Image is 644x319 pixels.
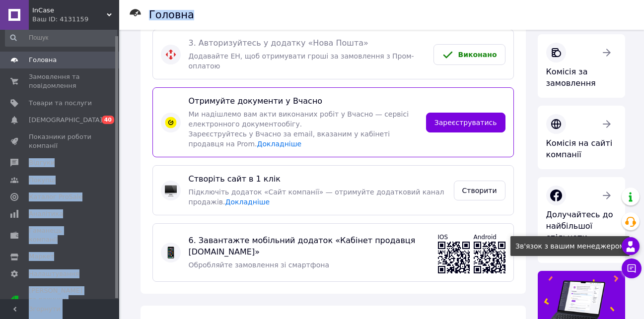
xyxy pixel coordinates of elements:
span: Замовлення та повідомлення [29,72,92,90]
input: Пошук [5,29,117,47]
span: Відгуки [29,158,55,167]
span: Покупці [29,176,56,185]
div: Зв'язок з вашим менеджером [510,236,630,256]
span: Отримуйте документи у Вчасно [189,96,418,107]
span: Головна [29,56,57,64]
span: 6. Завантажте мобільний додаток «Кабінет продавця [DOMAIN_NAME]» [189,235,430,258]
a: Долучайтесь до найбільшої спільноти підприємців [538,177,625,263]
span: Обробляйте замовлення зі смартфона [189,261,330,269]
span: IOS [438,234,448,241]
span: Комісія за замовлення [546,67,596,88]
span: Підключіть додаток «Сайт компанії» — отримуйте додатковий канал продажів. [189,188,444,206]
h1: Головна [149,9,194,21]
span: Ми надішлемо вам акти виконаних робіт у Вчасно — сервісі електронного документообігу. [189,110,409,128]
a: Докладніше [225,198,270,206]
span: Додавайте ЕН, щоб отримувати гроші за замовлення з Пром-оплатою [189,52,414,70]
span: Створіть сайт в 1 клік [189,174,446,185]
span: Виконано [458,51,497,59]
a: Комісія за замовлення [538,34,625,98]
span: Долучайтесь до найбільшої спільноти підприємців [546,210,613,254]
span: Android [474,234,497,241]
span: Комісія на сайті компанії [546,138,613,159]
span: Зареєструйтесь у Вчасно за email, вказаним у кабінеті продавця на Prom. [189,130,390,148]
span: [PERSON_NAME] та рахунки [29,286,92,314]
img: :desktop_computer: [165,185,177,196]
span: Каталог ProSale [29,192,82,201]
span: Товари та послуги [29,99,92,108]
span: Показники роботи компанії [29,132,92,150]
a: Створити [454,181,505,200]
span: Аналітика [29,209,63,218]
a: Комісія на сайті компанії [538,106,625,169]
span: [DEMOGRAPHIC_DATA] [29,116,102,125]
a: Докладніше [257,140,302,148]
img: :iphone: [165,247,177,258]
a: Зареєструватись [426,113,505,132]
span: 40 [102,116,114,124]
span: 3. Авторизуйтесь у додатку «Нова Пошта» [189,38,426,49]
span: Налаштування [29,269,79,278]
span: Гаманець компанії [29,226,92,244]
button: Чат з покупцем [622,258,642,278]
span: InCase [32,6,107,15]
div: Ваш ID: 4131159 [32,15,119,24]
span: Маркет [29,252,54,261]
